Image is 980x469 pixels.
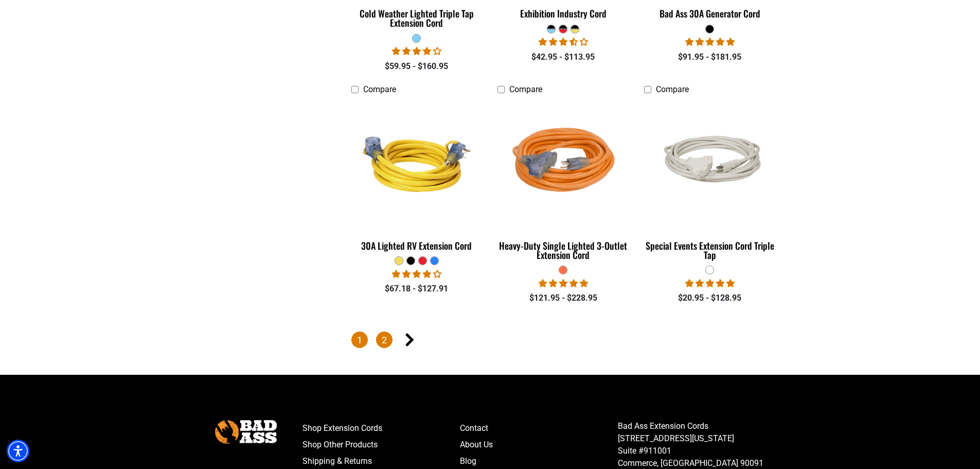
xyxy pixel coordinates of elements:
div: Exhibition Industry Cord [497,9,629,18]
div: $59.95 - $160.95 [351,60,483,73]
a: About Us [460,437,618,453]
img: yellow [352,105,482,223]
div: $20.95 - $128.95 [644,292,775,304]
a: Page 2 [376,332,393,348]
a: Next page [401,332,417,348]
a: white Special Events Extension Cord Triple Tap [644,100,775,266]
img: white [645,125,775,204]
span: 4.11 stars [392,269,441,279]
div: $121.95 - $228.95 [497,292,629,304]
div: $91.95 - $181.95 [644,51,775,63]
div: Special Events Extension Cord Triple Tap [644,241,775,259]
span: 3.67 stars [539,37,588,47]
div: Bad Ass 30A Generator Cord [644,9,775,18]
span: 4.18 stars [392,46,441,56]
a: orange Heavy-Duty Single Lighted 3-Outlet Extension Cord [497,100,629,266]
nav: Pagination [351,332,776,350]
div: $67.18 - $127.91 [351,283,483,295]
div: 30A Lighted RV Extension Cord [351,241,483,250]
div: Accessibility Menu [7,440,29,462]
a: Contact [460,420,618,437]
a: yellow 30A Lighted RV Extension Cord [351,100,483,256]
img: Bad Ass Extension Cords [215,420,277,443]
img: orange [498,105,628,223]
span: 5.00 stars [539,279,588,288]
a: Shop Other Products [302,437,460,453]
span: 5.00 stars [685,279,735,288]
span: Compare [656,84,689,94]
div: $42.95 - $113.95 [497,51,629,63]
span: Page 1 [351,332,368,348]
span: 5.00 stars [685,37,735,47]
div: Heavy-Duty Single Lighted 3-Outlet Extension Cord [497,241,629,259]
div: Cold Weather Lighted Triple Tap Extension Cord [351,9,483,27]
span: Compare [509,84,542,94]
span: Compare [363,84,396,94]
a: Shop Extension Cords [302,420,460,437]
